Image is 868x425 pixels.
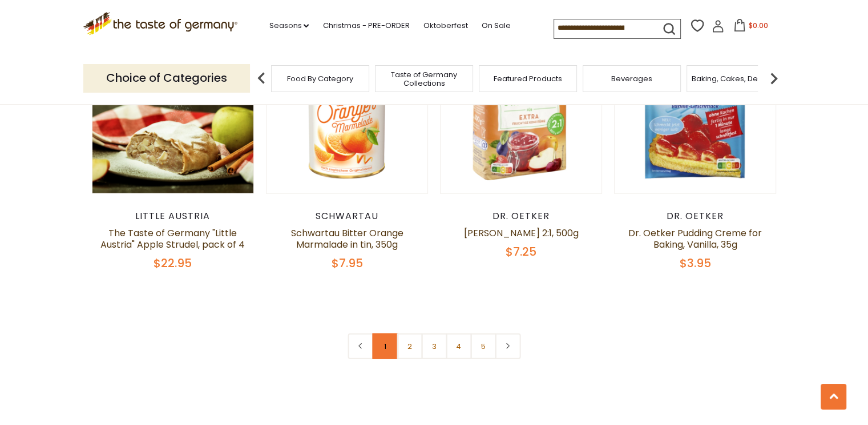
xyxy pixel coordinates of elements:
span: $7.95 [331,255,362,271]
a: Food By Category [287,74,353,83]
div: Dr. Oetker [614,210,777,222]
div: Schwartau [266,210,429,222]
div: Dr. Oetker [440,210,603,222]
img: previous arrow [250,67,273,90]
a: Schwartau Bitter Orange Marmalade in tin, 350g [290,227,403,251]
img: next arrow [762,67,785,90]
a: Featured Products [494,74,562,83]
a: Seasons [269,19,309,32]
a: 3 [421,333,447,359]
a: The Taste of Germany "Little Austria" Apple Strudel, pack of 4 [100,227,245,251]
a: Baking, Cakes, Desserts [692,74,780,83]
span: $3.95 [680,255,711,271]
a: On Sale [481,19,510,32]
a: 4 [446,333,471,359]
a: Taste of Germany Collections [378,70,470,88]
img: The Taste of Germany "Little Austria" Apple Strudel, pack of 4 [92,31,254,193]
span: $7.25 [506,244,536,260]
a: Dr. Oetker Pudding Creme for Baking, Vanilla, 35g [628,227,762,251]
a: 2 [397,333,422,359]
img: Schwartau Bitter Orange Marmalade in tin, 350g [267,31,428,193]
a: [PERSON_NAME] 2:1, 500g [464,227,579,240]
a: 5 [470,333,496,359]
a: 1 [372,333,398,359]
p: Choice of Categories [83,64,250,92]
a: Oktoberfest [423,19,467,32]
a: Christmas - PRE-ORDER [322,19,409,32]
span: $0.00 [748,21,768,30]
span: $22.95 [154,255,192,271]
button: $0.00 [726,19,775,36]
img: Dr. Oetker Pudding Creme for Baking, Vanilla, 35g [615,31,776,193]
div: little austria [92,210,255,222]
a: Beverages [611,74,652,83]
img: Dr. Oetker Gelierzucker 2:1, 500g [441,31,602,193]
